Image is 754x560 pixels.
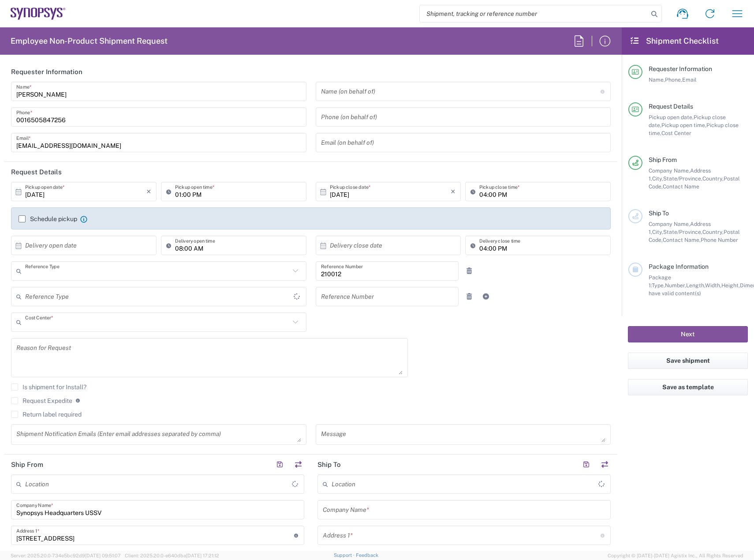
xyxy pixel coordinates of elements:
[628,379,748,395] button: Save as template
[85,553,121,558] span: [DATE] 09:51:07
[663,175,702,182] span: State/Province,
[652,175,663,182] span: City,
[11,397,72,404] label: Request Expedite
[11,36,168,46] h2: Employee Non-Product Shipment Request
[649,65,712,72] span: Requester Information
[652,282,665,289] span: Type,
[701,237,738,243] span: Phone Number
[11,411,82,418] label: Return label required
[663,237,701,243] span: Contact Name,
[702,175,724,182] span: Country,
[630,36,719,46] h2: Shipment Checklist
[125,553,219,558] span: Client: 2025.20.0-e640dba
[420,5,648,22] input: Shipment, tracking or reference number
[628,353,748,369] button: Save shipment
[649,103,693,110] span: Request Details
[682,76,697,83] span: Email
[480,290,492,303] a: Add Reference
[356,552,378,558] a: Feedback
[463,290,475,303] a: Remove Reference
[721,282,740,289] span: Height,
[451,184,455,199] i: ×
[146,184,151,199] i: ×
[11,460,43,469] h2: Ship From
[705,282,721,289] span: Width,
[652,229,663,235] span: City,
[463,265,475,277] a: Remove Reference
[663,229,702,235] span: State/Province,
[665,282,686,289] span: Number,
[11,168,62,177] h2: Request Details
[649,274,671,289] span: Package 1:
[702,229,724,235] span: Country,
[663,183,699,190] span: Contact Name
[649,167,690,174] span: Company Name,
[686,282,705,289] span: Length,
[649,76,665,83] span: Name,
[649,221,690,227] span: Company Name,
[649,210,669,217] span: Ship To
[628,326,748,342] button: Next
[649,156,677,163] span: Ship From
[649,114,694,120] span: Pickup open date,
[11,553,121,558] span: Server: 2025.20.0-734e5bc92d9
[608,552,743,560] span: Copyright © [DATE]-[DATE] Agistix Inc., All Rights Reserved
[19,215,77,222] label: Schedule pickup
[334,552,356,558] a: Support
[649,263,709,270] span: Package Information
[11,383,86,391] label: Is shipment for Install?
[661,122,706,128] span: Pickup open time,
[661,130,691,136] span: Cost Center
[11,68,82,76] h2: Requester Information
[186,553,219,558] span: [DATE] 17:21:12
[665,76,682,83] span: Phone,
[317,460,341,469] h2: Ship To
